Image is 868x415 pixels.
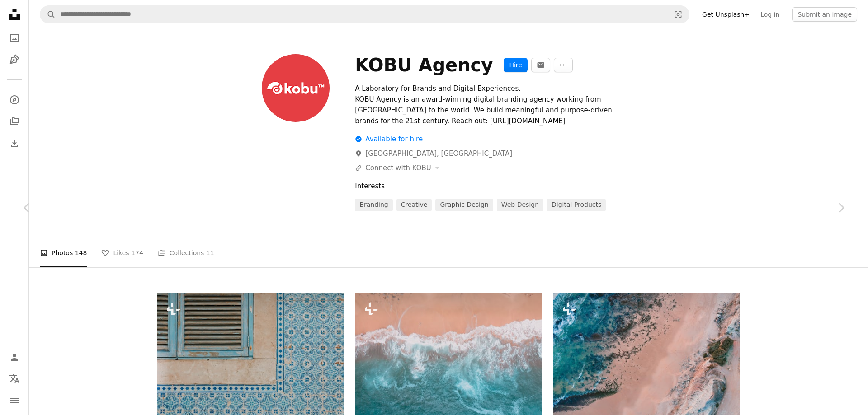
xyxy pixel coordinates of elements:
a: Photos [5,29,24,47]
a: Illustrations [5,51,24,69]
img: Avatar of user KOBU Agency [262,54,330,122]
a: Collections 11 [158,238,214,267]
form: Find visuals sitewide [40,5,689,23]
button: Menu [5,392,24,410]
button: Search Unsplash [40,6,56,23]
a: [GEOGRAPHIC_DATA], [GEOGRAPHIC_DATA] [355,149,512,158]
a: a blue and white tiled wall with a window [157,350,344,359]
div: KOBU Agency [355,54,493,76]
a: Log in [755,7,785,22]
button: Submit an image [792,7,857,22]
a: an aerial view of a sandy beach and ocean [553,350,740,359]
div: A Laboratory for Brands and Digital Experiences. KOBU Agency is an award-winning digital branding... [355,83,624,126]
a: web design [497,199,543,211]
div: Available for hire [355,134,423,145]
a: Likes 174 [101,238,143,267]
button: Visual search [667,6,689,23]
button: Message KOBU [531,58,550,72]
a: graphic design [435,199,493,211]
a: an aerial view of a beach with waves and sand [355,350,542,359]
a: creative [396,199,432,211]
a: Next [814,164,868,251]
a: Download History [5,134,24,152]
a: Log in / Sign up [5,348,24,366]
button: More Actions [554,58,573,72]
a: branding [355,199,392,211]
a: Explore [5,91,24,109]
a: Digital Products [547,199,606,211]
button: Connect with KOBU [355,163,439,173]
div: Interests [355,181,740,191]
span: 174 [131,248,143,258]
span: 11 [206,248,214,258]
a: Collections [5,112,24,131]
button: Language [5,370,24,388]
a: Get Unsplash+ [697,7,755,22]
button: Hire [504,58,527,72]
